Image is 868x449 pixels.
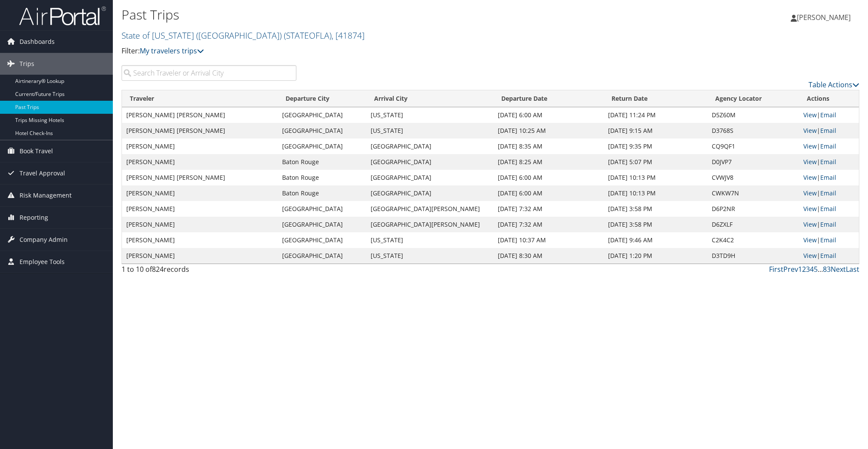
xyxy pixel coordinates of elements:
[707,217,799,232] td: D6ZXLF
[122,6,613,24] h1: Past Trips
[604,185,707,201] td: [DATE] 10:13 PM
[284,30,332,41] span: ( STATEOFLA )
[799,232,859,248] td: |
[798,264,802,274] a: 1
[19,6,106,26] img: airportal-logo.png
[820,158,836,166] a: Email
[122,154,278,170] td: [PERSON_NAME]
[122,232,278,248] td: [PERSON_NAME]
[152,264,164,274] span: 824
[278,139,366,154] td: [GEOGRAPHIC_DATA]
[332,30,365,41] span: , [ 41874 ]
[278,201,366,217] td: [GEOGRAPHIC_DATA]
[366,185,493,201] td: [GEOGRAPHIC_DATA]
[493,139,604,154] td: [DATE] 8:35 AM
[278,154,366,170] td: Baton Rouge
[799,154,859,170] td: |
[366,123,493,139] td: [US_STATE]
[122,170,278,185] td: [PERSON_NAME] [PERSON_NAME]
[20,140,53,162] span: Book Travel
[122,107,278,123] td: [PERSON_NAME] [PERSON_NAME]
[806,264,810,274] a: 3
[493,185,604,201] td: [DATE] 6:00 AM
[707,232,799,248] td: C2K4C2
[803,220,817,228] a: View
[122,123,278,139] td: [PERSON_NAME] [PERSON_NAME]
[604,123,707,139] td: [DATE] 9:15 AM
[799,217,859,232] td: |
[803,111,817,119] a: View
[803,142,817,150] a: View
[818,264,823,274] span: …
[366,170,493,185] td: [GEOGRAPHIC_DATA]
[820,220,836,228] a: Email
[122,264,296,279] div: 1 to 10 of records
[820,205,836,213] a: Email
[820,236,836,244] a: Email
[783,264,798,274] a: Prev
[278,123,366,139] td: [GEOGRAPHIC_DATA]
[809,80,859,89] a: Table Actions
[493,232,604,248] td: [DATE] 10:37 AM
[604,170,707,185] td: [DATE] 10:13 PM
[604,139,707,154] td: [DATE] 9:35 PM
[799,107,859,123] td: |
[803,236,817,244] a: View
[820,173,836,182] a: Email
[803,126,817,135] a: View
[604,248,707,264] td: [DATE] 1:20 PM
[278,90,366,107] th: Departure City: activate to sort column ascending
[707,90,799,107] th: Agency Locator: activate to sort column ascending
[707,107,799,123] td: D5Z60M
[20,162,65,184] span: Travel Approval
[604,217,707,232] td: [DATE] 3:58 PM
[366,154,493,170] td: [GEOGRAPHIC_DATA]
[366,201,493,217] td: [GEOGRAPHIC_DATA][PERSON_NAME]
[366,139,493,154] td: [GEOGRAPHIC_DATA]
[493,248,604,264] td: [DATE] 8:30 AM
[122,248,278,264] td: [PERSON_NAME]
[820,189,836,197] a: Email
[604,90,707,107] th: Return Date: activate to sort column ascending
[802,264,806,274] a: 2
[122,65,296,81] input: Search Traveler or Arrival City
[797,13,851,22] span: [PERSON_NAME]
[20,207,48,228] span: Reporting
[278,248,366,264] td: [GEOGRAPHIC_DATA]
[493,123,604,139] td: [DATE] 10:25 AM
[122,139,278,154] td: [PERSON_NAME]
[278,232,366,248] td: [GEOGRAPHIC_DATA]
[493,170,604,185] td: [DATE] 6:00 AM
[140,46,204,56] a: My travelers trips
[20,31,55,53] span: Dashboards
[122,201,278,217] td: [PERSON_NAME]
[707,123,799,139] td: D3768S
[799,201,859,217] td: |
[831,264,846,274] a: Next
[493,201,604,217] td: [DATE] 7:32 AM
[122,185,278,201] td: [PERSON_NAME]
[707,248,799,264] td: D3TD9H
[366,232,493,248] td: [US_STATE]
[810,264,814,274] a: 4
[366,248,493,264] td: [US_STATE]
[366,90,493,107] th: Arrival City: activate to sort column ascending
[769,264,783,274] a: First
[803,205,817,213] a: View
[791,4,859,30] a: [PERSON_NAME]
[278,107,366,123] td: [GEOGRAPHIC_DATA]
[803,251,817,260] a: View
[278,170,366,185] td: Baton Rouge
[493,107,604,123] td: [DATE] 6:00 AM
[820,142,836,150] a: Email
[604,154,707,170] td: [DATE] 5:07 PM
[122,30,365,41] a: State of [US_STATE] ([GEOGRAPHIC_DATA])
[820,126,836,135] a: Email
[846,264,859,274] a: Last
[803,173,817,182] a: View
[799,185,859,201] td: |
[493,154,604,170] td: [DATE] 8:25 AM
[823,264,831,274] a: 83
[493,90,604,107] th: Departure Date: activate to sort column ascending
[366,217,493,232] td: [GEOGRAPHIC_DATA][PERSON_NAME]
